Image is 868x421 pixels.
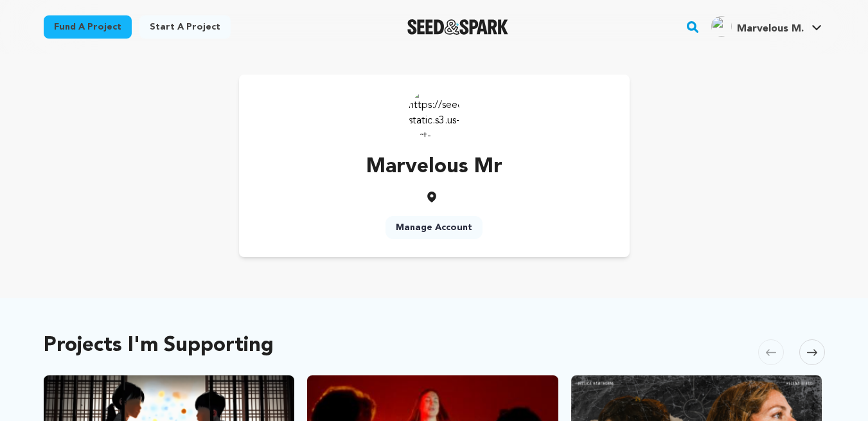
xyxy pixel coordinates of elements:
[407,19,508,35] a: Seed&Spark Homepage
[44,337,274,355] h2: Projects I'm Supporting
[709,13,824,37] a: Marvelous M.'s Profile
[407,19,508,35] img: Seed&Spark Logo Dark Mode
[139,15,231,39] a: Start a project
[44,15,132,39] a: Fund a project
[737,24,804,34] span: Marvelous M.
[709,13,824,40] span: Marvelous M.'s Profile
[711,16,804,37] div: Marvelous M.'s Profile
[366,152,502,183] p: Marvelous Mr
[409,87,460,139] img: https://seedandspark-static.s3.us-east-2.amazonaws.com/images/User/002/308/567/medium/ACg8ocJx91G...
[711,16,732,37] img: ACg8ocJx91GHetqr_x9td4A1JGNG1kR4Uf8qGZ-d6FYSPC5tCixbYQ=s96-c
[385,216,483,239] a: Manage Account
